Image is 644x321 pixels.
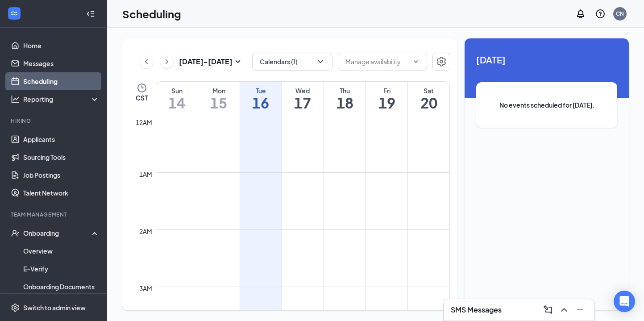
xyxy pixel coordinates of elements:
[366,82,407,115] a: September 19, 2025
[142,56,151,67] svg: ChevronLeft
[614,291,635,312] div: Open Intercom Messenger
[345,57,409,67] input: Manage availability
[324,86,366,95] div: Thu
[282,86,324,95] div: Wed
[198,86,240,95] div: Mon
[616,10,624,17] div: CN
[240,86,282,95] div: Tue
[156,86,198,95] div: Sun
[23,303,86,312] div: Switch to admin view
[573,303,587,317] button: Minimize
[137,169,154,179] div: 1am
[160,55,174,68] button: ChevronRight
[11,303,20,312] svg: Settings
[156,82,198,115] a: September 14, 2025
[23,242,100,260] a: Overview
[240,95,282,110] h1: 16
[557,303,571,317] button: ChevronUp
[575,8,586,19] svg: Notifications
[122,6,181,21] h1: Scheduling
[23,95,100,104] div: Reporting
[366,86,407,95] div: Fri
[179,57,233,67] h3: [DATE] - [DATE]
[543,304,553,315] svg: ComposeMessage
[432,53,450,71] button: Settings
[451,305,502,315] h3: SMS Messages
[137,83,147,93] svg: Clock
[162,56,171,67] svg: ChevronRight
[23,130,100,148] a: Applicants
[575,304,586,315] svg: Minimize
[408,95,449,110] h1: 20
[316,57,325,66] svg: ChevronDown
[23,184,100,202] a: Talent Network
[198,95,240,110] h1: 15
[324,82,366,115] a: September 18, 2025
[136,93,148,102] span: CST
[282,82,324,115] a: September 17, 2025
[408,86,449,95] div: Sat
[324,95,366,110] h1: 18
[140,55,153,68] button: ChevronLeft
[436,56,447,67] svg: Settings
[559,304,569,315] svg: ChevronUp
[412,58,420,65] svg: ChevronDown
[252,53,332,71] button: Calendars (1)ChevronDown
[282,95,324,110] h1: 17
[156,95,198,110] h1: 14
[10,9,19,18] svg: WorkstreamLogo
[11,95,20,104] svg: Analysis
[198,82,240,115] a: September 15, 2025
[11,117,98,125] div: Hiring
[137,283,154,293] div: 3am
[11,229,20,238] svg: UserCheck
[476,53,617,67] span: [DATE]
[494,100,599,110] span: No events scheduled for [DATE].
[137,226,154,236] div: 2am
[23,260,100,278] a: E-Verify
[541,303,555,317] button: ComposeMessage
[86,9,95,18] svg: Collapse
[134,117,154,127] div: 12am
[23,54,100,72] a: Messages
[366,95,407,110] h1: 19
[408,82,449,115] a: September 20, 2025
[595,8,606,19] svg: QuestionInfo
[11,211,98,218] div: Team Management
[23,166,100,184] a: Job Postings
[23,229,92,238] div: Onboarding
[233,56,243,67] svg: SmallChevronDown
[23,278,100,296] a: Onboarding Documents
[23,148,100,166] a: Sourcing Tools
[23,37,100,54] a: Home
[240,82,282,115] a: September 16, 2025
[23,72,100,90] a: Scheduling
